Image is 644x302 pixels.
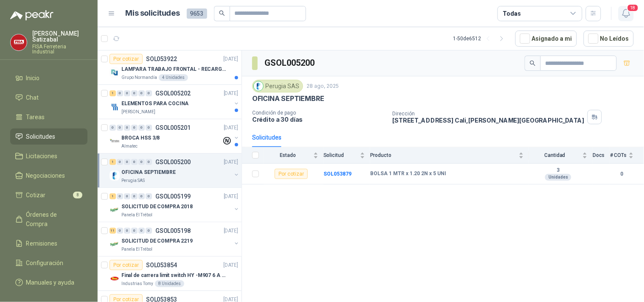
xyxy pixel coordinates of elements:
[110,125,116,131] div: 0
[155,280,184,287] div: 8 Unidades
[393,117,585,124] p: [STREET_ADDRESS] Cali , [PERSON_NAME][GEOGRAPHIC_DATA]
[117,159,123,165] div: 0
[124,125,130,131] div: 0
[10,255,87,271] a: Configuración
[26,73,40,83] span: Inicio
[252,110,386,116] p: Condición de pago
[10,10,53,20] img: Logo peakr
[121,237,193,245] p: SOLICITUD DE COMPRA 2219
[121,280,153,287] p: Industrias Tomy
[110,136,120,146] img: Company Logo
[110,88,240,115] a: 1 0 0 0 0 0 GSOL005202[DATE] Company LogoELEMENTOS PARA COCINA[PERSON_NAME]
[26,93,39,102] span: Chat
[529,167,588,174] b: 3
[138,90,145,96] div: 0
[370,147,529,164] th: Producto
[110,157,240,184] a: 1 0 0 0 0 0 GSOL005200[DATE] Company LogoOFICINA SEPTIEMBREPerugia SAS
[11,34,27,50] img: Company Logo
[627,4,639,12] span: 18
[121,143,138,150] p: Almatec
[610,170,634,178] b: 0
[323,152,358,158] span: Solicitud
[264,152,312,158] span: Estado
[10,187,87,203] a: Cotizar8
[110,102,120,112] img: Company Logo
[126,7,180,20] h1: Mis solicitudes
[121,109,155,115] p: [PERSON_NAME]
[515,31,577,47] button: Asignado a mi
[26,151,58,161] span: Licitaciones
[26,112,45,122] span: Tareas
[10,89,87,106] a: Chat
[138,125,145,131] div: 0
[323,171,352,177] a: SOL053879
[584,31,634,47] button: No Leídos
[117,125,123,131] div: 0
[110,67,120,78] img: Company Logo
[73,192,82,199] span: 8
[252,80,303,92] div: Perugia SAS
[224,158,238,166] p: [DATE]
[187,8,207,19] span: 9653
[146,125,152,131] div: 0
[26,132,56,141] span: Solicitudes
[393,111,585,117] p: Dirección
[224,193,238,201] p: [DATE]
[121,271,227,280] p: Final de carrera limit switch HY -M907 6 A - 250 V a.c
[26,210,79,229] span: Órdenes de Compra
[110,90,116,96] div: 1
[121,134,160,142] p: BROCA HSS 3/8
[10,109,87,125] a: Tareas
[155,228,191,234] p: GSOL005198
[117,90,123,96] div: 0
[254,81,263,91] img: Company Logo
[124,90,130,96] div: 0
[545,174,571,181] div: Unidades
[10,168,87,184] a: Negociaciones
[26,190,46,200] span: Cotizar
[146,56,177,62] p: SOL053922
[155,125,191,131] p: GSOL005201
[146,193,152,199] div: 0
[117,193,123,199] div: 0
[26,171,65,180] span: Negociaciones
[264,56,316,70] h3: GSOL005200
[131,228,138,234] div: 0
[252,94,324,103] p: OFICINA SEPTIEMBRE
[110,193,116,199] div: 1
[619,6,634,21] button: 18
[131,125,138,131] div: 0
[110,123,240,150] a: 0 0 0 0 0 0 GSOL005201[DATE] Company LogoBROCA HSS 3/8Almatec
[121,203,193,211] p: SOLICITUD DE COMPRA 2018
[146,262,177,268] p: SOL053854
[155,193,191,199] p: GSOL005199
[146,228,152,234] div: 0
[529,147,593,164] th: Cantidad
[124,159,130,165] div: 0
[124,193,130,199] div: 0
[121,74,157,81] p: Grupo Normandía
[264,147,323,164] th: Estado
[110,171,120,181] img: Company Logo
[110,274,120,284] img: Company Logo
[503,9,521,18] div: Todas
[98,50,242,85] a: Por cotizarSOL053922[DATE] Company LogoLAMPARA TRABAJO FRONTAL - RECARGABLEGrupo Normandía4 Unidades
[530,60,536,66] span: search
[26,258,64,268] span: Configuración
[121,246,152,253] p: Panela El Trébol
[110,260,143,270] div: Por cotizar
[159,74,188,81] div: 4 Unidades
[252,133,281,142] div: Solicitudes
[110,191,240,218] a: 1 0 0 0 0 0 GSOL005199[DATE] Company LogoSOLICITUD DE COMPRA 2018Panela El Trébol
[124,228,130,234] div: 0
[121,100,188,108] p: ELEMENTOS PARA COCINA
[10,148,87,164] a: Licitaciones
[146,159,152,165] div: 0
[10,274,87,291] a: Manuales y ayuda
[307,82,339,90] p: 28 ago, 2025
[219,10,225,16] span: search
[610,147,644,164] th: # COTs
[10,70,87,86] a: Inicio
[110,159,116,165] div: 1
